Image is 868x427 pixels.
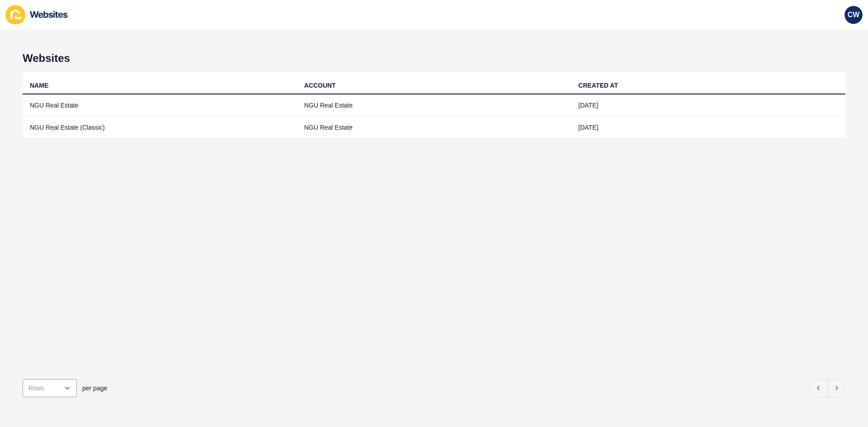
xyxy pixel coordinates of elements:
[848,10,860,19] span: CW
[23,94,297,117] td: NGU Real Estate
[23,52,845,65] h1: Websites
[297,117,571,139] td: NGU Real Estate
[304,81,336,90] div: ACCOUNT
[23,117,297,139] td: NGU Real Estate (Classic)
[82,384,107,393] span: per page
[571,94,845,117] td: [DATE]
[571,117,845,139] td: [DATE]
[23,379,77,397] div: open menu
[30,81,48,90] div: NAME
[297,94,571,117] td: NGU Real Estate
[578,81,618,90] div: CREATED AT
